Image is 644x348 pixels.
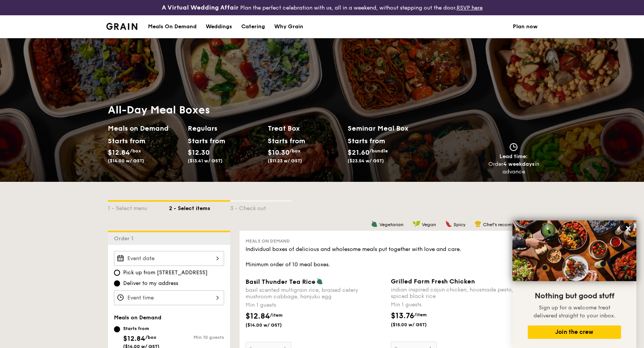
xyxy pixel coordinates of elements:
button: Join the crew [528,325,621,339]
span: $12.84 [123,334,145,343]
img: DSC07876-Edit02-Large.jpeg [512,220,636,281]
span: $12.30 [188,148,210,157]
div: Why Grain [274,15,303,38]
input: Event date [114,251,224,266]
span: /bundle [369,148,388,154]
div: Starts from [188,135,222,147]
span: $13.76 [391,311,414,320]
img: icon-vegan.f8ff3823.svg [413,220,420,227]
input: Event time [114,290,224,305]
img: Grain [106,23,137,30]
span: ($13.41 w/ GST) [188,158,223,163]
a: Meals On Demand [143,15,201,38]
img: icon-vegetarian.fe4039eb.svg [316,278,323,285]
span: $12.84 [246,312,270,321]
img: icon-chef-hat.a58ddaea.svg [475,220,481,227]
div: Order in advance [488,160,539,176]
h2: Meals on Demand [108,123,182,134]
div: Plan the perfect celebration with us, all in a weekend, without stepping out the door. [107,3,537,12]
span: Basil Thunder Tea Rice [246,278,315,285]
div: Min 10 guests [169,335,224,340]
span: $12.84 [108,148,130,157]
div: 2 - Select items [169,202,230,212]
span: /box [130,148,141,154]
span: Pick up from [STREET_ADDRESS] [123,269,208,277]
div: Starts from [348,135,385,147]
span: $21.60 [348,148,369,157]
div: Min 1 guests [391,301,530,309]
h2: Treat Box [268,123,342,134]
span: Chef's recommendation [483,222,536,227]
div: indian inspired cajun chicken, housmade pesto, spiced black rice [391,286,530,299]
h1: All-Day Meal Boxes [108,103,428,117]
span: Order 1 [114,235,137,242]
a: Weddings [201,15,237,38]
a: Plan now [513,15,538,38]
span: ($15.00 w/ GST) [391,322,443,328]
a: RSVP here [457,5,483,11]
span: ($23.54 w/ GST) [348,158,384,163]
span: Lead time: [499,153,528,160]
span: Deliver to my address [123,280,178,287]
span: Vegan [422,222,436,227]
span: /box [145,335,156,340]
div: 3 - Check out [230,202,291,212]
span: /item [414,312,427,317]
input: Deliver to my address [114,280,120,286]
a: Logotype [106,23,137,30]
div: Individual boxes of delicious and wholesome meals put together with love and care. Minimum order ... [246,246,530,269]
span: /box [289,148,301,154]
div: Catering [241,15,265,38]
div: Min 1 guests [246,301,385,309]
span: Vegetarian [379,222,403,227]
h2: Seminar Meal Box [348,123,428,134]
a: Why Grain [270,15,308,38]
span: Nothing but good stuff [535,291,614,301]
img: icon-vegetarian.fe4039eb.svg [371,220,378,227]
div: Weddings [206,15,232,38]
a: Catering [237,15,270,38]
h2: Regulars [188,123,262,134]
span: Spicy [454,222,465,227]
input: Pick up from [STREET_ADDRESS] [114,270,120,276]
div: Meals On Demand [148,15,197,38]
span: Meals on Demand [246,238,290,244]
h4: A Virtual Wedding Affair [162,3,239,12]
span: ($11.23 w/ GST) [268,158,302,163]
span: Grilled Farm Fresh Chicken [391,278,475,285]
button: Close [622,222,634,235]
span: ($14.00 w/ GST) [108,158,144,163]
div: Starts from [123,325,159,332]
input: Starts from$12.84/box($14.00 w/ GST)Min 10 guests [114,326,120,332]
div: Starts from [268,135,302,147]
div: basil scented multigrain rice, braised celery mushroom cabbage, hanjuku egg [246,287,385,300]
span: $10.30 [268,148,289,157]
div: 1 - Select menu [108,202,169,212]
span: Sign up for a welcome treat delivered straight to your inbox. [533,304,615,319]
span: /item [270,312,283,318]
span: Meals on Demand [114,314,161,321]
div: Starts from [108,135,142,147]
img: icon-spicy.37a8142b.svg [445,220,452,227]
img: icon-clock.2db775ea.svg [508,143,519,151]
strong: 4 weekdays [503,161,535,167]
span: ($14.00 w/ GST) [246,322,298,328]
